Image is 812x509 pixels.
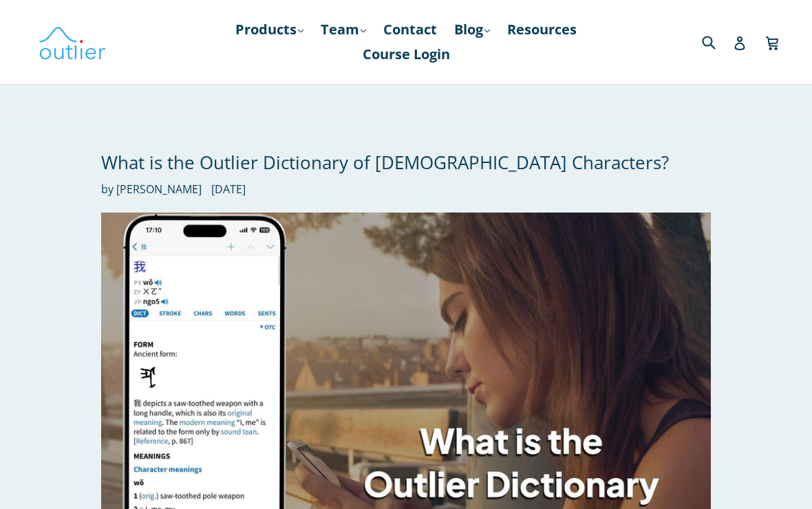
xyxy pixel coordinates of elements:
[698,28,736,56] input: Search
[101,150,669,175] a: What is the Outlier Dictionary of [DEMOGRAPHIC_DATA] Characters?
[101,181,202,197] span: by [PERSON_NAME]
[38,22,107,62] img: Outlier Linguistics
[447,17,497,42] a: Blog
[211,182,246,197] time: [DATE]
[314,17,373,42] a: Team
[356,42,457,67] a: Course Login
[228,17,310,42] a: Products
[376,17,444,42] a: Contact
[500,17,584,42] a: Resources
